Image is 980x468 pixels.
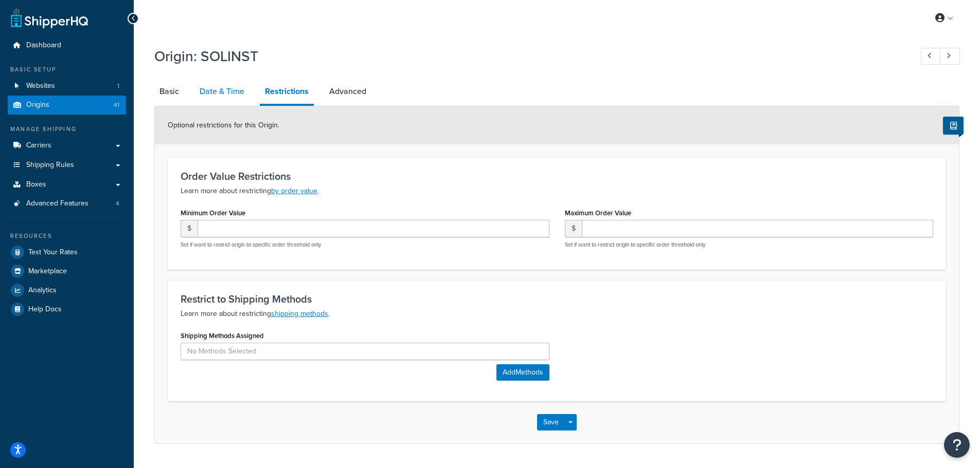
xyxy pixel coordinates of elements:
[943,117,964,135] button: Show Help Docs
[8,96,126,115] a: Origins41
[181,293,933,305] h3: Restrict to Shipping Methods
[181,343,549,360] input: No Methods Selected
[8,36,126,55] a: Dashboard
[114,101,119,109] span: 41
[8,65,126,74] div: Basic Setup
[181,220,198,237] span: $
[181,241,549,249] p: Set if want to restrict origin to specific order threshold only
[181,332,264,340] label: Shipping Methods Assigned
[181,171,933,182] h3: Order Value Restrictions
[154,46,902,66] h1: Origin: SOLINST
[26,141,51,150] span: Carriers
[565,220,582,237] span: $
[28,248,78,257] span: Test Your Rates
[194,79,250,104] a: Date & Time
[324,79,371,104] a: Advanced
[940,48,960,65] a: Next Record
[537,414,565,430] button: Save
[26,41,61,50] span: Dashboard
[271,185,317,196] a: by order value
[8,96,126,115] li: Origins
[8,194,126,213] a: Advanced Features4
[565,209,631,217] label: Maximum Order Value
[28,305,62,314] span: Help Docs
[8,156,126,175] a: Shipping Rules
[154,79,184,104] a: Basic
[565,241,934,249] p: Set if want to restrict origin to specific order threshold only
[8,125,126,134] div: Manage Shipping
[117,82,119,90] span: 1
[26,101,49,109] span: Origins
[116,199,119,208] span: 4
[8,300,126,319] a: Help Docs
[8,136,126,155] a: Carriers
[271,308,328,319] a: shipping methods
[181,209,245,217] label: Minimum Order Value
[8,77,126,96] a: Websites1
[944,432,970,458] button: Open Resource Center
[496,364,549,381] button: AddMethods
[26,82,55,90] span: Websites
[8,194,126,213] li: Advanced Features
[181,308,933,320] p: Learn more about restricting .
[26,161,74,170] span: Shipping Rules
[921,48,941,65] a: Previous Record
[8,175,126,194] a: Boxes
[8,243,126,261] a: Test Your Rates
[8,281,126,299] a: Analytics
[181,185,933,197] p: Learn more about restricting .
[26,180,46,189] span: Boxes
[28,286,57,295] span: Analytics
[28,267,67,276] span: Marketplace
[8,232,126,240] div: Resources
[8,262,126,280] a: Marketplace
[168,120,279,130] span: Optional restrictions for this Origin.
[8,77,126,96] li: Websites
[260,79,314,106] a: Restrictions
[26,199,88,208] span: Advanced Features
